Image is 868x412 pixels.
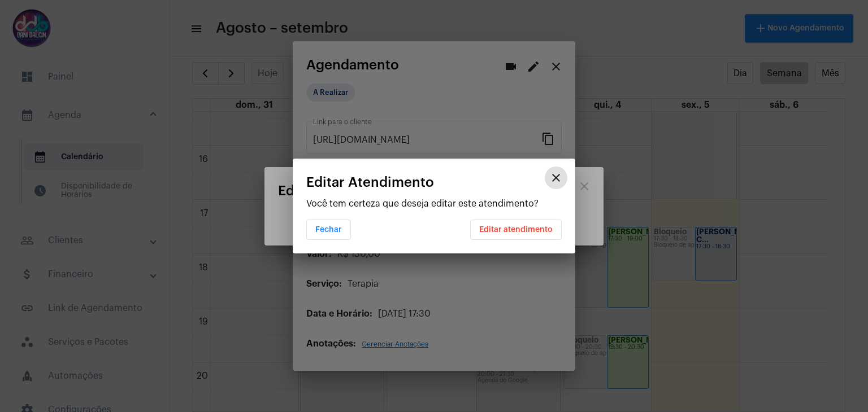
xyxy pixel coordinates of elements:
[479,226,553,234] span: Editar atendimento
[306,199,562,209] p: Você tem certeza que deseja editar este atendimento?
[470,220,562,240] button: Editar atendimento
[315,226,342,234] span: Fechar
[306,175,434,190] span: Editar Atendimento
[306,220,351,240] button: Fechar
[549,171,563,185] mat-icon: close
